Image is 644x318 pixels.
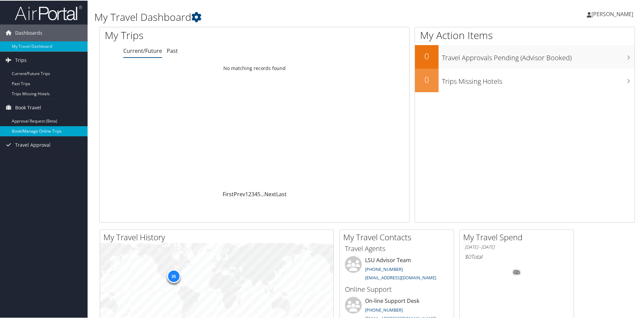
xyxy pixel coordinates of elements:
[442,73,635,85] h3: Trips Missing Hotels
[223,190,234,197] a: First
[234,190,245,197] a: Prev
[465,252,569,260] h6: Total
[15,24,42,41] span: Dashboards
[591,10,633,17] span: [PERSON_NAME]
[260,190,264,197] span: …
[167,46,178,54] a: Past
[103,231,333,242] h2: My Travel History
[342,255,452,283] li: LSU Advisor Team
[15,136,51,153] span: Travel Approval
[123,46,162,54] a: Current/Future
[248,190,251,197] a: 2
[415,28,635,42] h1: My Action Items
[415,44,635,68] a: 0Travel Approvals Pending (Advisor Booked)
[105,28,275,42] h1: My Trips
[587,3,640,24] a: [PERSON_NAME]
[365,274,436,280] a: [EMAIL_ADDRESS][DOMAIN_NAME]
[94,9,458,24] h1: My Travel Dashboard
[365,266,403,272] a: [PHONE_NUMBER]
[167,269,180,282] div: 35
[254,190,257,197] a: 4
[465,243,569,250] h6: [DATE] - [DATE]
[345,284,449,293] h3: Online Support
[514,270,519,274] tspan: 0%
[465,252,471,260] span: $0
[415,68,635,92] a: 0Trips Missing Hotels
[15,4,82,20] img: airportal-logo.png
[15,99,41,115] span: Book Travel
[463,231,574,242] h2: My Travel Spend
[251,190,254,197] a: 3
[245,190,248,197] a: 1
[15,51,27,68] span: Trips
[442,49,635,62] h3: Travel Approvals Pending (Advisor Booked)
[264,190,276,197] a: Next
[100,62,409,74] td: No matching records found
[257,190,260,197] a: 5
[276,190,287,197] a: Last
[415,50,439,61] h2: 0
[365,306,403,312] a: [PHONE_NUMBER]
[415,73,439,85] h2: 0
[345,243,449,253] h3: Travel Agents
[343,231,454,242] h2: My Travel Contacts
